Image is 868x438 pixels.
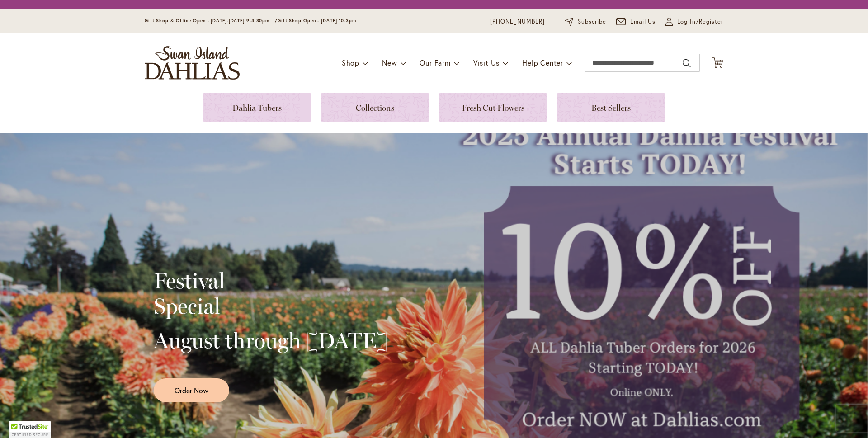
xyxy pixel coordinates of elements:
[490,17,545,26] a: [PHONE_NUMBER]
[473,58,500,67] span: Visit Us
[665,17,723,26] a: Log In/Register
[683,56,691,71] button: Search
[342,58,359,67] span: Shop
[278,18,356,24] span: Gift Shop Open - [DATE] 10-3pm
[154,378,229,402] a: Order Now
[154,328,388,353] h2: August through [DATE]
[145,18,278,24] span: Gift Shop & Office Open - [DATE]-[DATE] 9-4:30pm /
[630,17,656,26] span: Email Us
[677,17,723,26] span: Log In/Register
[522,58,563,67] span: Help Center
[9,421,51,438] div: TrustedSite Certified
[420,58,450,67] span: Our Farm
[382,58,397,67] span: New
[175,385,208,396] span: Order Now
[154,268,388,319] h2: Festival Special
[145,46,240,80] a: store logo
[565,17,606,26] a: Subscribe
[578,17,606,26] span: Subscribe
[616,17,656,26] a: Email Us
